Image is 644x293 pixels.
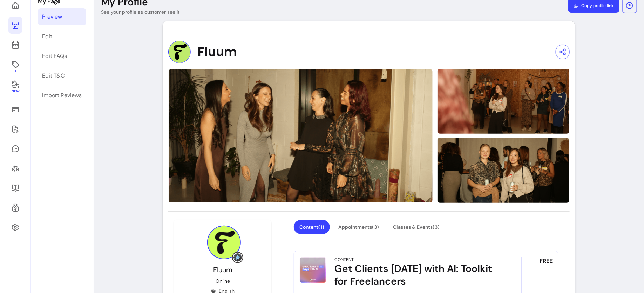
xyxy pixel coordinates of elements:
img: image-0 [168,69,433,203]
div: Content [334,257,354,262]
button: Classes & Events(3) [387,220,445,234]
a: Edit FAQs [38,48,86,65]
a: Refer & Earn [8,199,22,216]
div: Edit [42,32,52,41]
a: Edit [38,28,86,45]
a: New [8,76,22,98]
a: Calendar [8,36,22,53]
img: image-1 [437,68,570,134]
a: Sales [8,101,22,118]
img: Provider image [207,226,241,259]
span: New [11,89,19,94]
img: Provider image [168,41,191,63]
a: Resources [8,180,22,197]
a: My Page [8,17,22,34]
span: Fluum [198,45,237,59]
p: See your profile as customer see it [101,8,179,15]
img: Get Clients in 14 Days with AI: Toolkit for Freelancers [300,257,326,283]
button: Content(1) [294,220,330,234]
div: Import Reviews [42,91,82,100]
div: Edit FAQs [42,52,67,60]
a: Import Reviews [38,87,86,104]
a: Edit T&C [38,67,86,84]
a: Settings [8,219,22,236]
div: Get Clients [DATE] with AI: Toolkit for Freelancers [334,262,502,288]
button: Appointments(3) [333,220,385,234]
a: Waivers [8,121,22,138]
span: Fluum [213,265,232,274]
a: Preview [38,8,86,25]
div: Preview [42,13,62,21]
p: Online [216,278,230,285]
img: Grow [233,253,242,262]
a: My Messages [8,140,22,157]
a: Clients [8,160,22,177]
img: image-2 [437,137,570,203]
div: Edit T&C [42,72,65,80]
a: Offerings [8,56,22,73]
